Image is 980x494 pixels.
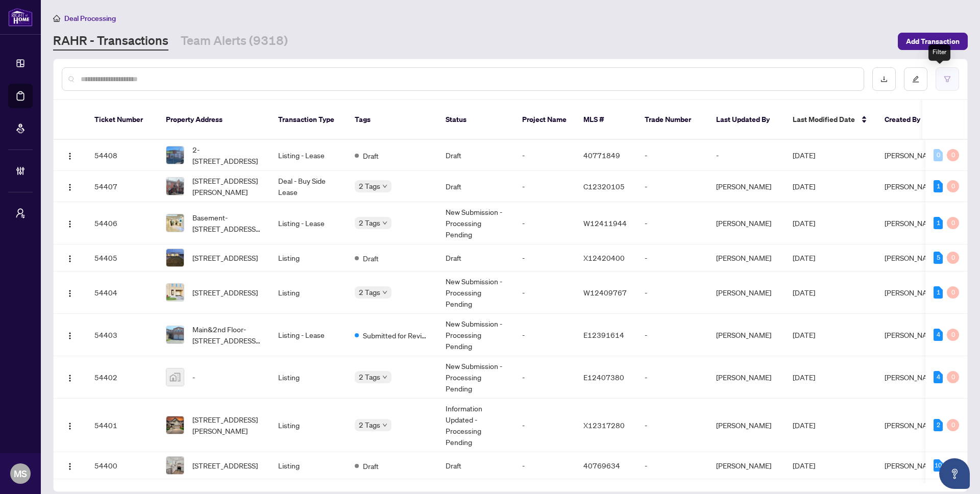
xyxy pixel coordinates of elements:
[166,368,184,386] img: thumbnail-img
[947,371,959,383] div: 0
[86,100,158,140] th: Ticket Number
[708,140,785,171] td: -
[793,330,815,339] span: [DATE]
[936,67,959,91] button: filter
[66,422,74,430] img: Logo
[166,146,184,164] img: thumbnail-img
[934,329,943,341] div: 4
[885,461,940,470] span: [PERSON_NAME]
[62,327,78,343] button: Logo
[62,457,78,474] button: Logo
[885,288,940,297] span: [PERSON_NAME]
[898,33,968,50] button: Add Transaction
[575,100,636,140] th: MLS #
[793,114,855,125] span: Last Modified Date
[437,271,514,314] td: New Submission - Processing Pending
[947,217,959,229] div: 0
[437,202,514,244] td: New Submission - Processing Pending
[934,217,943,229] div: 1
[382,184,387,189] span: down
[270,140,347,171] td: Listing - Lease
[514,202,575,244] td: -
[934,459,943,472] div: 10
[880,76,888,83] span: download
[947,149,959,161] div: 0
[86,356,158,399] td: 54402
[928,44,950,61] div: Filter
[785,100,876,140] th: Last Modified Date
[947,252,959,264] div: 0
[53,15,60,22] span: home
[793,151,815,160] span: [DATE]
[906,33,960,50] span: Add Transaction
[66,152,74,160] img: Logo
[934,180,943,192] div: 1
[793,461,815,470] span: [DATE]
[53,32,168,51] a: RAHR - Transactions
[885,421,940,430] span: [PERSON_NAME]
[192,252,258,263] span: [STREET_ADDRESS]
[192,175,262,197] span: [STREET_ADDRESS][PERSON_NAME]
[872,67,896,91] button: download
[359,180,380,192] span: 2 Tags
[359,371,380,383] span: 2 Tags
[939,458,970,489] button: Open asap
[192,324,262,346] span: Main&2nd Floor-[STREET_ADDRESS][PERSON_NAME]
[8,8,33,27] img: logo
[270,171,347,202] td: Deal - Buy Side Lease
[708,356,785,399] td: [PERSON_NAME]
[62,147,78,163] button: Logo
[934,371,943,383] div: 4
[437,244,514,271] td: Draft
[708,100,785,140] th: Last Updated By
[793,182,815,191] span: [DATE]
[934,286,943,299] div: 1
[708,244,785,271] td: [PERSON_NAME]
[62,417,78,433] button: Logo
[708,171,785,202] td: [PERSON_NAME]
[14,466,27,481] span: MS
[382,375,387,380] span: down
[270,100,347,140] th: Transaction Type
[359,217,380,229] span: 2 Tags
[583,151,620,160] span: 40771849
[66,183,74,191] img: Logo
[583,461,620,470] span: 40769634
[66,289,74,298] img: Logo
[583,330,624,339] span: E12391614
[885,373,940,382] span: [PERSON_NAME]
[66,332,74,340] img: Logo
[514,271,575,314] td: -
[86,452,158,479] td: 54400
[636,244,708,271] td: -
[947,419,959,431] div: 0
[166,326,184,343] img: thumbnail-img
[514,399,575,452] td: -
[66,462,74,471] img: Logo
[514,356,575,399] td: -
[583,253,625,262] span: X12420400
[270,452,347,479] td: Listing
[192,372,195,383] span: -
[359,286,380,298] span: 2 Tags
[793,373,815,382] span: [DATE]
[708,271,785,314] td: [PERSON_NAME]
[934,252,943,264] div: 5
[514,100,575,140] th: Project Name
[708,399,785,452] td: [PERSON_NAME]
[86,271,158,314] td: 54404
[166,416,184,434] img: thumbnail-img
[514,171,575,202] td: -
[793,218,815,228] span: [DATE]
[514,140,575,171] td: -
[437,140,514,171] td: Draft
[86,202,158,244] td: 54406
[66,255,74,263] img: Logo
[192,460,258,471] span: [STREET_ADDRESS]
[166,214,184,232] img: thumbnail-img
[947,180,959,192] div: 0
[793,253,815,262] span: [DATE]
[437,314,514,356] td: New Submission - Processing Pending
[363,150,379,161] span: Draft
[583,288,627,297] span: W12409767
